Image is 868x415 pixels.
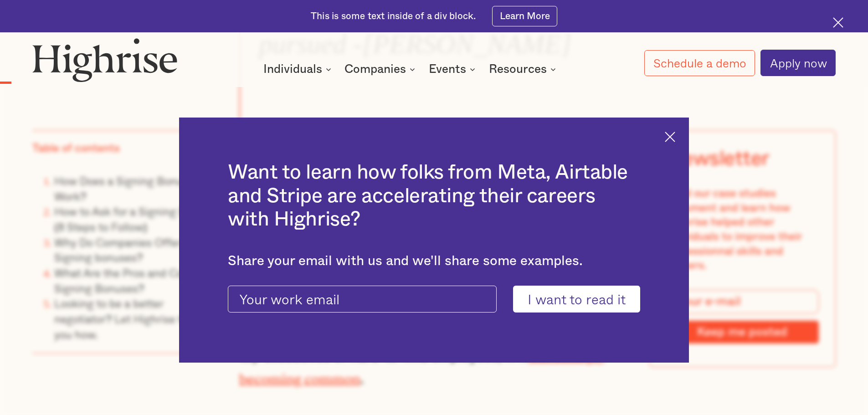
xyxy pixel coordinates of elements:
div: Events [429,64,478,75]
img: Cross icon [833,17,843,28]
div: Resources [489,64,547,75]
h2: Want to learn how folks from Meta, Airtable and Stripe are accelerating their careers with Highrise? [228,161,640,231]
a: Learn More [492,6,557,26]
a: Schedule a demo [644,50,755,76]
div: Share your email with us and we'll share some examples. [228,253,640,269]
a: Apply now [760,50,836,76]
form: current-ascender-blog-article-modal-form [228,286,640,313]
div: Events [429,64,466,75]
img: Highrise logo [32,38,177,82]
img: Cross icon [665,132,675,142]
div: Resources [489,64,559,75]
div: Companies [344,64,406,75]
div: This is some text inside of a div block. [311,10,476,23]
input: I want to read it [513,286,640,313]
div: Individuals [263,64,334,75]
div: Individuals [263,64,322,75]
input: Your work email [228,286,497,313]
div: Companies [344,64,418,75]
